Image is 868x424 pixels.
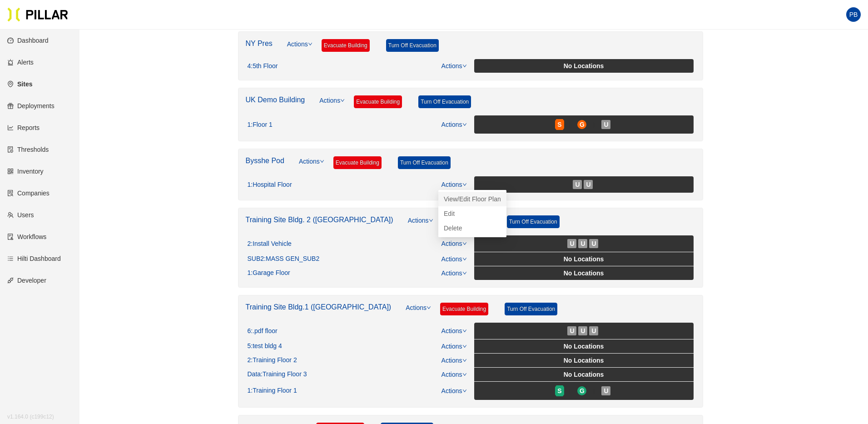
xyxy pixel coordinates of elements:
[7,124,40,131] a: line-chartReports
[441,371,467,378] a: Actions
[441,255,467,263] a: Actions
[580,239,585,249] span: U
[7,37,49,44] a: dashboardDashboard
[246,157,284,165] a: Bysshe Pod
[476,268,692,278] div: No Locations
[462,241,467,246] span: down
[251,387,297,395] span: : Training Floor 1
[320,159,324,164] span: down
[251,181,292,189] span: : Hospital Floor
[429,218,433,223] span: down
[462,257,467,261] span: down
[406,303,431,323] a: Actions
[507,215,560,228] a: Turn Off Evacuation
[462,271,467,275] span: down
[248,269,290,277] div: 1
[462,372,467,377] span: down
[444,209,455,219] a: Edit
[441,343,467,350] a: Actions
[441,181,467,188] a: Actions
[7,190,50,197] a: solutionCompanies
[505,303,557,315] a: Turn Off Evacuation
[261,370,307,379] span: : Training Floor 3
[575,180,580,190] span: U
[570,326,574,336] span: U
[7,7,68,22] img: Pillar Technologies
[398,156,451,169] a: Turn Off Evacuation
[248,387,297,395] div: 1
[251,327,277,335] span: : .pdf floor
[248,342,282,350] div: 5
[441,62,467,70] a: Actions
[7,59,34,66] a: alertAlerts
[7,255,61,262] a: barsHilti Dashboard
[408,215,433,235] a: Actions
[248,62,278,70] div: 4
[7,80,32,88] a: environmentSites
[7,168,44,175] a: qrcodeInventory
[248,121,273,129] div: 1
[322,39,370,52] a: Evacuate Building
[476,254,692,264] div: No Locations
[557,120,561,130] span: S
[570,239,574,249] span: U
[476,61,692,71] div: No Locations
[462,64,467,68] span: down
[441,327,467,334] a: Actions
[591,326,596,336] span: U
[354,95,402,108] a: Evacuate Building
[248,356,297,364] div: 2
[462,344,467,349] span: down
[248,255,320,263] div: SUB2
[604,386,608,396] span: U
[7,233,46,240] a: auditWorkflows
[299,156,324,176] a: Actions
[441,269,467,277] a: Actions
[251,356,297,364] span: : Training Floor 2
[462,122,467,127] span: down
[444,194,501,204] a: View/Edit Floor Plan
[7,277,46,284] a: apiDeveloper
[7,211,34,219] a: teamUsers
[444,223,501,233] span: Delete
[427,305,431,310] span: down
[462,358,467,363] span: down
[246,216,393,224] a: Training Site Bldg. 2 ([GEOGRAPHIC_DATA])
[586,180,590,190] span: U
[462,329,467,333] span: down
[386,39,439,52] a: Turn Off Evacuation
[476,369,692,379] div: No Locations
[7,146,49,153] a: exceptionThresholds
[287,39,312,59] a: Actions
[476,355,692,365] div: No Locations
[580,326,585,336] span: U
[251,269,290,277] span: : Garage Floor
[7,102,55,110] a: giftDeployments
[319,95,345,115] a: Actions
[441,121,467,128] a: Actions
[441,240,467,247] a: Actions
[476,341,692,351] div: No Locations
[604,120,608,130] span: U
[248,240,292,248] div: 2
[246,40,273,47] a: NY Pres
[441,357,467,364] a: Actions
[418,95,471,108] a: Turn Off Evacuation
[246,96,305,104] a: UK Demo Building
[248,181,292,189] div: 1
[248,327,278,335] div: 6
[248,370,307,379] div: Data
[264,255,319,263] span: : MASS GEN_SUB2
[462,182,467,187] span: down
[440,303,488,315] a: Evacuate Building
[333,156,382,169] a: Evacuate Building
[462,389,467,393] span: down
[580,386,585,396] span: G
[251,240,292,248] span: : Install Vehicle
[591,239,596,249] span: U
[251,62,278,70] span: : 5th Floor
[441,387,467,394] a: Actions
[251,342,282,350] span: : test bldg 4
[580,120,585,130] span: G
